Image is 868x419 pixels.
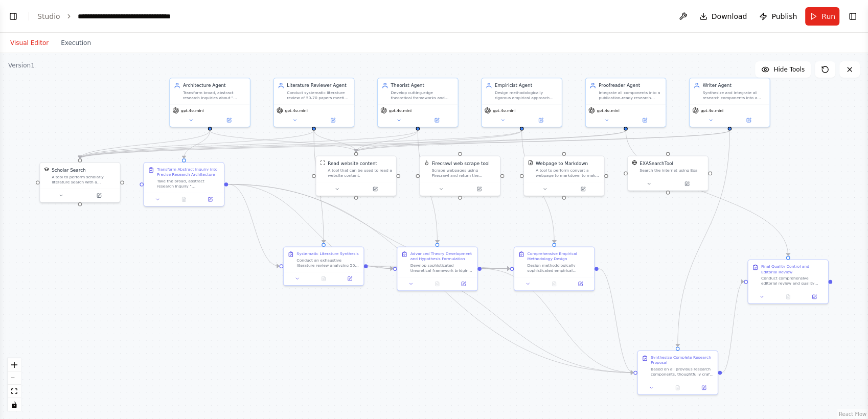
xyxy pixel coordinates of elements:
g: Edge from 0c227ac8-0209-40eb-a858-156e02e80774 to d558eb9a-d661-420a-9acb-c913d6dadbd2 [77,130,525,158]
button: Open in side panel [626,117,663,124]
div: SerplyWebpageToMarkdownToolWebpage to MarkdownA tool to perform convert a webpage to markdown to ... [523,155,605,196]
button: No output available [170,196,198,203]
g: Edge from a244e6a1-42ee-45b8-a1ac-9a78c422259c to 696021bb-d19e-435d-abc0-fc44476a3636 [722,278,744,376]
img: FirecrawlScrapeWebsiteTool [424,160,429,165]
div: Transform Abstract Inquiry into Precise Research ArchitectureTake the broad, abstract research in... [143,162,224,206]
div: Architecture AgentTransform broad, abstract research inquiries about "{research_question}" into p... [169,78,250,127]
button: Open in side panel [452,280,475,288]
g: Edge from 47ff7d75-f163-44c9-bd15-43e91c94eba8 to a244e6a1-42ee-45b8-a1ac-9a78c422259c [674,130,733,346]
div: Synthesize and integrate all research components into a cohesive, publication-ready research prop... [702,90,765,100]
img: SerplyScholarSearchTool [44,167,49,172]
span: Publish [771,11,797,21]
div: Proofreader Agent [599,82,661,89]
span: Hide Tools [773,65,805,74]
g: Edge from 4a7c4d4b-14cd-4e4a-beaf-19f78020b15f to 247e347a-fd16-4b87-92fe-2f7ab090d913 [415,130,441,243]
div: Firecrawl web scrape tool [432,160,490,167]
button: Open in side panel [338,275,361,283]
div: Literature Reviewer AgentConduct systematic literature review of 50-70 papers meeting UTD24/FT50 ... [273,78,354,127]
div: Synthesize Complete Research Proposal [651,355,714,365]
div: Develop cutting-edge theoretical frameworks and formulate precise, falsifiable hypotheses for "{r... [391,90,453,100]
button: toggle interactivity [8,398,21,411]
div: Theorist Agent [391,82,453,89]
g: Edge from ab30c0d9-7cbd-4737-88d0-499a7c794e1c to d558eb9a-d661-420a-9acb-c913d6dadbd2 [77,130,213,158]
div: Systematic Literature SynthesisConduct an exhaustive literature review analyzing 50-70 papers, pr... [283,246,364,286]
div: EXASearchToolEXASearchToolSearch the internet using Exa [627,155,709,191]
img: SerplyWebpageToMarkdownTool [528,160,533,165]
div: Webpage to Markdown [536,160,588,167]
g: Edge from d14cd4f8-fc9f-42f6-9bd9-83b51c266c5b to d558eb9a-d661-420a-9acb-c913d6dadbd2 [77,130,317,158]
span: Run [821,11,835,21]
button: Open in side panel [357,185,394,193]
button: Visual Editor [4,37,55,49]
button: Publish [755,7,801,26]
a: Studio [37,12,60,20]
div: Proofreader AgentIntegrate all components into a publication-ready research proposal for "{resear... [585,78,666,127]
g: Edge from ad1d7dcc-7f20-4db1-9c50-a211d641001b to a244e6a1-42ee-45b8-a1ac-9a78c422259c [599,265,633,376]
div: Theorist AgentDevelop cutting-edge theoretical frameworks and formulate precise, falsifiable hypo... [377,78,459,127]
button: No output available [310,275,337,283]
img: ScrapeWebsiteTool [320,160,325,165]
button: Open in side panel [81,192,118,199]
g: Edge from ab30c0d9-7cbd-4737-88d0-499a7c794e1c to 80254800-f7fd-4d70-b057-7c675d54362b [180,130,213,158]
div: A tool that can be used to read a website content. [328,168,392,178]
button: Open in side panel [693,384,715,391]
button: Open in side panel [211,117,247,124]
button: Execution [55,37,97,49]
g: Edge from 47ff7d75-f163-44c9-bd15-43e91c94eba8 to d558eb9a-d661-420a-9acb-c913d6dadbd2 [77,130,733,158]
button: Run [805,7,839,26]
g: Edge from 0c227ac8-0209-40eb-a858-156e02e80774 to ad1d7dcc-7f20-4db1-9c50-a211d641001b [518,130,557,243]
div: Literature Reviewer Agent [287,82,350,89]
div: A tool to perform convert a webpage to markdown to make it easier for LLMs to understand [536,168,600,178]
button: No output available [664,384,692,391]
span: gpt-4o-mini [181,108,203,113]
button: Open in side panel [419,117,455,124]
g: Edge from f5c9fd6e-ff52-4db8-a7d9-897339058e9e to 696021bb-d19e-435d-abc0-fc44476a3636 [623,130,791,255]
div: Empiricist Agent [495,82,558,89]
g: Edge from cef947a8-6dfa-498b-80ea-121bf6071152 to a244e6a1-42ee-45b8-a1ac-9a78c422259c [368,263,633,376]
button: Open in side panel [314,117,351,124]
button: Open in side panel [564,185,601,193]
div: Integrate all components into a publication-ready research proposal for "{research_question}" mee... [599,90,661,100]
div: Transform broad, abstract research inquiries about "{research_question}" into precise, theoretica... [183,90,246,100]
span: Download [712,11,747,21]
button: zoom out [8,371,21,385]
button: zoom in [8,358,21,371]
div: Advanced Theory Development and Hypothesis Formulation [410,251,473,261]
div: Synthesize Complete Research ProposalBased on all previous research components, thoughtfully craf... [637,351,718,395]
div: Conduct systematic literature review of 50-70 papers meeting UTD24/FT50 standards for "{research_... [287,90,350,100]
div: EXASearchTool [639,160,673,167]
button: Open in side panel [199,196,221,203]
button: Show left sidebar [6,9,20,24]
a: React Flow attribution [839,411,866,417]
div: Architecture Agent [183,82,246,89]
g: Edge from 247e347a-fd16-4b87-92fe-2f7ab090d913 to ad1d7dcc-7f20-4db1-9c50-a211d641001b [482,265,510,272]
button: Open in side panel [730,117,767,124]
button: Show right sidebar [846,9,860,24]
button: Open in side panel [569,280,592,288]
div: Final Quality Control and Editorial ReviewConduct comprehensive editorial review and quality cont... [747,260,829,304]
g: Edge from f5c9fd6e-ff52-4db8-a7d9-897339058e9e to d558eb9a-d661-420a-9acb-c913d6dadbd2 [77,130,629,158]
div: Empiricist AgentDesign methodologically rigorous empirical approach meeting the highest UTD24 sta... [481,78,562,127]
div: Transform Abstract Inquiry into Precise Research Architecture [157,167,220,177]
div: React Flow controls [8,358,21,411]
g: Edge from cef947a8-6dfa-498b-80ea-121bf6071152 to 247e347a-fd16-4b87-92fe-2f7ab090d913 [368,263,393,272]
button: fit view [8,385,21,398]
div: Design methodologically rigorous empirical approach meeting the highest UTD24 standards for "{res... [495,90,558,100]
div: Final Quality Control and Editorial Review [761,264,824,274]
div: Advanced Theory Development and Hypothesis FormulationDevelop sophisticated theoretical framework... [397,246,478,291]
div: Scholar Search [52,167,86,173]
button: Open in side panel [461,185,497,193]
div: Read website content [328,160,377,167]
div: Version 1 [8,61,35,69]
div: Comprehensive Empirical Methodology DesignDesign methodologically sophisticated empirical approac... [514,246,595,291]
nav: breadcrumb [37,11,193,21]
div: FirecrawlScrapeWebsiteToolFirecrawl web scrape toolScrape webpages using Firecrawl and return the... [419,155,500,196]
span: gpt-4o-mini [389,108,412,113]
div: Writer Agent [702,82,765,89]
div: Comprehensive Empirical Methodology Design [527,251,590,261]
div: Systematic Literature Synthesis [296,251,358,256]
g: Edge from 80254800-f7fd-4d70-b057-7c675d54362b to 247e347a-fd16-4b87-92fe-2f7ab090d913 [228,181,393,272]
button: No output available [774,293,802,300]
div: A tool to perform scholarly literature search with a search_query. [52,174,116,184]
img: EXASearchTool [632,160,637,165]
